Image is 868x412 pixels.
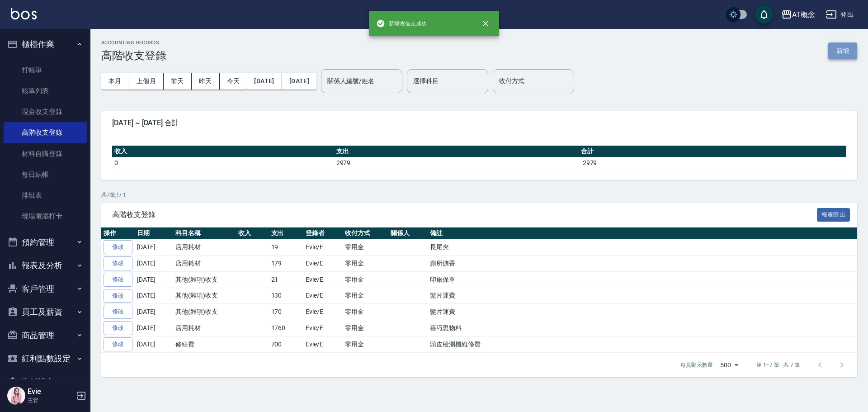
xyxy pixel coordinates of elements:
[7,387,25,405] img: Person
[4,370,87,394] button: 資料設定
[104,289,132,303] a: 修改
[4,324,87,347] button: 商品管理
[428,227,857,239] th: 備註
[828,46,857,55] a: 新增
[476,14,495,33] button: close
[236,227,269,239] th: 收入
[173,271,236,288] td: 其他(雜項)收支
[269,304,304,320] td: 170
[343,239,388,256] td: 零用金
[112,157,334,169] td: 0
[135,271,173,288] td: [DATE]
[112,146,334,157] th: 收入
[303,256,343,272] td: Evie/E
[164,73,192,90] button: 前天
[343,271,388,288] td: 零用金
[343,227,388,239] th: 收付方式
[343,336,388,352] td: 零用金
[4,231,87,254] button: 預約管理
[101,191,857,199] p: 共 7 筆, 1 / 1
[4,185,87,206] a: 排班表
[817,210,850,218] a: 報表匯出
[817,208,850,222] button: 報表匯出
[220,73,247,90] button: 今天
[269,239,304,256] td: 19
[104,256,132,270] a: 修改
[303,239,343,256] td: Evie/E
[756,361,800,369] p: 第 1–7 筆 共 7 筆
[428,288,857,304] td: 髮片運費
[428,239,857,256] td: 長尾夾
[579,146,846,157] th: 合計
[28,396,74,404] p: 主管
[135,320,173,336] td: [DATE]
[173,336,236,352] td: 修繕費
[104,240,132,254] a: 修改
[104,321,132,335] a: 修改
[4,101,87,122] a: 現金收支登錄
[173,256,236,272] td: 店用耗材
[755,5,773,24] button: save
[135,336,173,352] td: [DATE]
[173,227,236,239] th: 科目名稱
[303,336,343,352] td: Evie/E
[101,40,166,46] h2: ACCOUNTING RECORDS
[129,73,164,90] button: 上個月
[135,227,173,239] th: 日期
[303,320,343,336] td: Evie/E
[135,288,173,304] td: [DATE]
[101,49,166,62] h3: 高階收支登錄
[173,320,236,336] td: 店用耗材
[343,256,388,272] td: 零用金
[269,320,304,336] td: 1760
[428,271,857,288] td: 印旅保單
[4,254,87,277] button: 報表及分析
[334,146,579,157] th: 支出
[792,9,815,20] div: AT概念
[269,288,304,304] td: 130
[269,256,304,272] td: 179
[4,277,87,301] button: 客戶管理
[4,347,87,370] button: 紅利點數設定
[173,304,236,320] td: 其他(雜項)收支
[4,60,87,81] a: 打帳單
[269,227,304,239] th: 支出
[135,239,173,256] td: [DATE]
[4,33,87,56] button: 櫃檯作業
[28,387,74,396] h5: Evie
[680,361,713,369] p: 每頁顯示數量
[388,227,428,239] th: 關係人
[822,6,857,23] button: 登出
[135,256,173,272] td: [DATE]
[4,300,87,324] button: 員工及薪資
[269,336,304,352] td: 700
[104,305,132,319] a: 修改
[343,304,388,320] td: 零用金
[4,164,87,185] a: 每日結帳
[269,271,304,288] td: 21
[343,288,388,304] td: 零用金
[828,43,857,59] button: 新增
[428,336,857,352] td: 頭皮檢測機維修費
[104,337,132,351] a: 修改
[282,73,316,90] button: [DATE]
[717,353,742,377] div: 500
[428,256,857,272] td: 廁所擴香
[376,19,427,28] span: 新增收借支成功
[101,73,129,90] button: 本月
[112,210,817,219] span: 高階收支登錄
[101,227,135,239] th: 操作
[428,320,857,336] td: 蓓巧思物料
[428,304,857,320] td: 髮片運費
[303,227,343,239] th: 登錄者
[4,81,87,101] a: 帳單列表
[334,157,579,169] td: 2979
[579,157,846,169] td: -2979
[778,5,819,24] button: AT概念
[192,73,220,90] button: 昨天
[112,118,846,128] span: [DATE] ~ [DATE] 合計
[303,288,343,304] td: Evie/E
[173,239,236,256] td: 店用耗材
[173,288,236,304] td: 其他(雜項)收支
[303,304,343,320] td: Evie/E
